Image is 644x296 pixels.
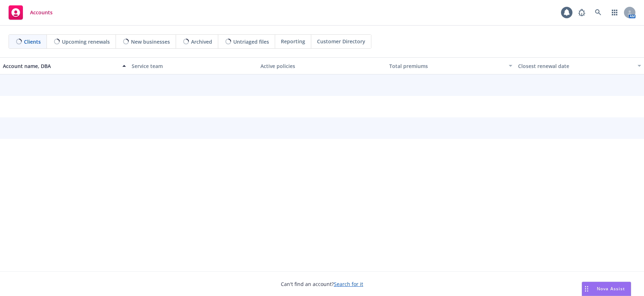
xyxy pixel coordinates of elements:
a: Search [591,5,605,20]
button: Active policies [258,57,386,74]
div: Active policies [260,62,384,70]
span: Nova Assist [597,286,625,292]
span: Untriaged files [233,38,269,45]
a: Search for it [334,281,363,287]
span: Customer Directory [317,38,365,45]
a: Switch app [608,5,622,20]
button: Closest renewal date [515,57,644,74]
button: Total premiums [386,57,515,74]
div: Total premiums [389,62,504,70]
span: Can't find an account? [281,280,363,288]
a: Report a Bug [575,5,589,20]
a: Accounts [6,3,55,23]
span: Clients [24,38,41,45]
span: Archived [191,38,212,45]
div: Service team [132,62,255,70]
span: Reporting [281,38,305,45]
div: Account name, DBA [3,62,118,70]
span: Upcoming renewals [62,38,110,45]
button: Service team [129,57,258,74]
button: Nova Assist [582,282,631,296]
span: New businesses [131,38,170,45]
span: Accounts [30,10,53,15]
div: Closest renewal date [518,62,633,70]
div: Drag to move [582,282,591,296]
